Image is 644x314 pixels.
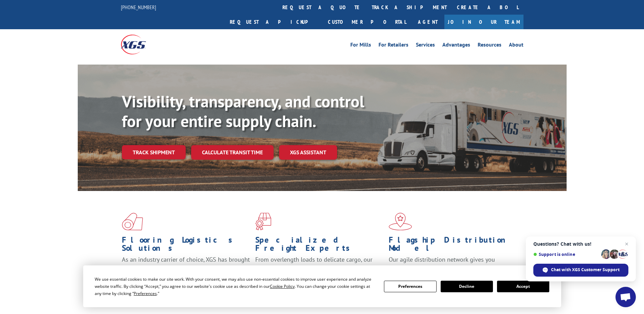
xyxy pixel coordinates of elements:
a: For Retailers [379,42,408,50]
span: Preferences [134,291,157,296]
div: We use essential cookies to make our site work. With your consent, we may also use non-essential ... [95,276,376,297]
div: Cookie Consent Prompt [83,265,561,307]
div: Chat with XGS Customer Support [533,264,628,277]
a: Resources [478,42,501,50]
span: Our agile distribution network gives you nationwide inventory management on demand. [389,256,514,272]
b: Visibility, transparency, and control for your entire supply chain. [122,91,364,132]
span: As an industry carrier of choice, XGS has brought innovation and dedication to flooring logistics... [122,256,250,280]
span: Questions? Chat with us! [533,241,628,247]
h1: Flooring Logistics Solutions [122,236,250,256]
a: [PHONE_NUMBER] [121,4,156,11]
span: Close chat [623,240,631,248]
a: Services [416,42,435,50]
img: xgs-icon-flagship-distribution-model-red [389,213,412,230]
p: From overlength loads to delicate cargo, our experienced staff knows the best way to move your fr... [255,256,384,286]
span: Support is online [533,252,599,257]
h1: Specialized Freight Experts [255,236,384,256]
h1: Flagship Distribution Model [389,236,517,256]
a: Customer Portal [323,15,411,29]
a: Request a pickup [225,15,323,29]
button: Decline [441,281,493,292]
a: Agent [411,15,444,29]
a: For Mills [350,42,371,50]
a: Calculate transit time [191,145,274,160]
img: xgs-icon-total-supply-chain-intelligence-red [122,213,143,230]
a: XGS ASSISTANT [279,145,337,160]
button: Accept [497,281,549,292]
span: Chat with XGS Customer Support [551,267,620,273]
span: Cookie Policy [270,283,295,289]
button: Preferences [384,281,436,292]
a: About [509,42,523,50]
a: Advantages [442,42,470,50]
a: Join Our Team [444,15,523,29]
img: xgs-icon-focused-on-flooring-red [255,213,271,230]
div: Open chat [615,287,636,307]
a: Track shipment [122,145,186,159]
